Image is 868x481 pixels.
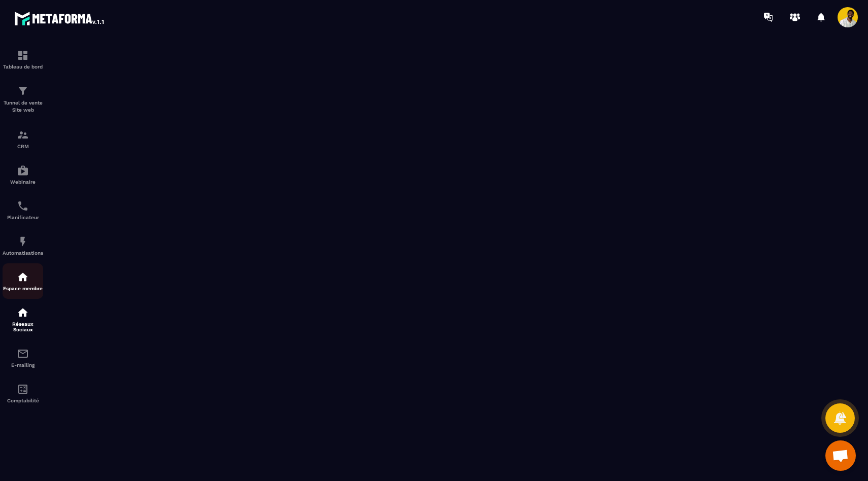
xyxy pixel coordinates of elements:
img: automations [17,164,29,177]
p: CRM [3,144,43,149]
a: formationformationTableau de bord [3,42,43,77]
img: formation [17,49,29,61]
a: schedulerschedulerPlanificateur [3,192,43,228]
img: automations [17,235,29,248]
p: Automatisations [3,250,43,256]
p: Espace membre [3,286,43,291]
img: accountant [17,383,29,395]
p: Planificateur [3,215,43,220]
img: email [17,348,29,360]
p: E-mailing [3,362,43,368]
img: scheduler [17,200,29,212]
a: formationformationTunnel de vente Site web [3,77,43,121]
p: Tunnel de vente Site web [3,99,43,114]
img: formation [17,129,29,141]
p: Tableau de bord [3,64,43,70]
a: social-networksocial-networkRéseaux Sociaux [3,299,43,340]
a: accountantaccountantComptabilité [3,375,43,411]
p: Réseaux Sociaux [3,321,43,332]
a: automationsautomationsAutomatisations [3,228,43,263]
img: social-network [17,306,29,319]
a: emailemailE-mailing [3,340,43,375]
div: Ouvrir le chat [825,440,856,471]
p: Webinaire [3,179,43,185]
img: formation [17,85,29,97]
img: logo [14,9,106,27]
a: formationformationCRM [3,121,43,157]
p: Comptabilité [3,398,43,403]
a: automationsautomationsWebinaire [3,157,43,192]
a: automationsautomationsEspace membre [3,263,43,299]
img: automations [17,271,29,283]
